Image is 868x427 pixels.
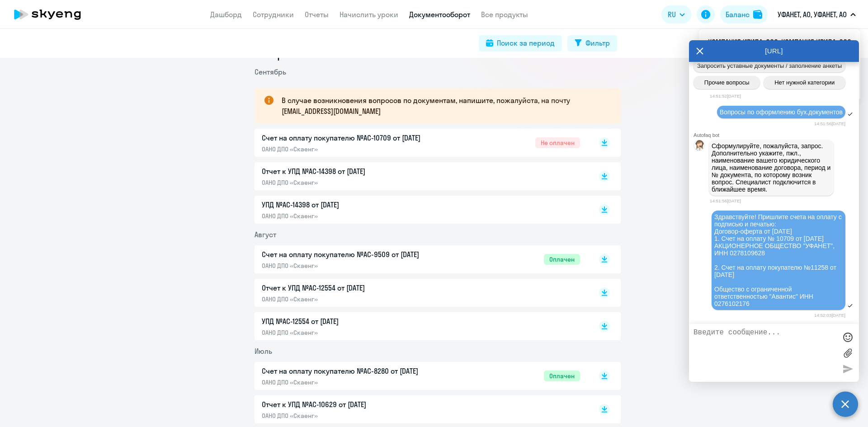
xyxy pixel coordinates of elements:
div: Фильтр [585,38,610,48]
span: Запросить уставные документы / заполнение анкеты [697,62,842,69]
div: Поиск за период [497,38,555,48]
p: ОАНО ДПО «Скаенг» [262,212,452,220]
a: Отчет к УПД №AC-12554 от [DATE]ОАНО ДПО «Скаенг» [262,282,580,303]
p: ОАНО ДПО «Скаенг» [262,262,452,270]
img: balance [753,10,762,19]
time: 14:52:03[DATE] [814,313,845,318]
a: Счет на оплату покупателю №AC-10709 от [DATE]ОАНО ДПО «Скаенг»Не оплачен [262,132,580,153]
p: Счет на оплату покупателю №AC-8280 от [DATE] [262,366,452,376]
span: Не оплачен [535,137,580,148]
button: Балансbalance [720,5,768,23]
p: УПД №AC-14398 от [DATE] [262,199,452,210]
ul: RU [699,29,860,100]
span: RU [668,9,676,20]
button: Фильтр [567,35,617,52]
p: Отчет к УПД №AC-10629 от [DATE] [262,399,452,410]
button: Запросить уставные документы / заполнение анкеты [693,59,845,72]
span: Июль [255,347,272,356]
a: Начислить уроки [340,10,398,19]
p: ОАНО ДПО «Скаенг» [262,295,452,303]
p: ОАНО ДПО «Скаенг» [262,145,452,153]
a: Счет на оплату покупателю №AC-8280 от [DATE]ОАНО ДПО «Скаенг»Оплачен [262,366,580,386]
time: 14:51:56[DATE] [814,121,845,126]
button: RU [661,5,691,23]
a: УПД №AC-12554 от [DATE]ОАНО ДПО «Скаенг» [262,316,580,337]
p: Счет на оплату покупателю №AC-9509 от [DATE] [262,249,452,260]
button: Нет нужной категории [764,76,845,89]
time: 14:51:52[DATE] [710,94,741,99]
a: Отчет к УПД №AC-10629 от [DATE]ОАНО ДПО «Скаенг» [262,399,580,420]
p: Отчет к УПД №AC-12554 от [DATE] [262,282,452,293]
button: Поиск за период [479,35,562,52]
p: УФАНЕТ, АО, УФАНЕТ, АО [778,9,847,20]
div: Autofaq bot [693,132,859,138]
p: Счет на оплату покупателю №AC-10709 от [DATE] [262,132,452,143]
span: Август [255,230,276,239]
p: ОАНО ДПО «Скаенг» [262,178,452,187]
p: ОАНО ДПО «Скаенг» [262,328,452,337]
span: Сентябрь [255,67,286,76]
p: ОАНО ДПО «Скаенг» [262,412,452,420]
a: Счет на оплату покупателю №AC-9509 от [DATE]ОАНО ДПО «Скаенг»Оплачен [262,249,580,270]
a: Сотрудники [253,10,294,19]
a: Дашборд [210,10,242,19]
span: Прочие вопросы [704,79,750,86]
span: Сформулируйте, пожалуйста, запрос. Дополнительно укажите, пжл., наименование вашего юридического ... [712,142,832,193]
button: УФАНЕТ, АО, УФАНЕТ, АО [773,4,860,25]
button: Прочие вопросы [693,76,760,89]
a: Все продукты [481,10,528,19]
time: 14:51:56[DATE] [710,198,741,203]
a: Отчеты [305,10,329,19]
span: Оплачен [544,254,580,265]
img: bot avatar [694,140,705,153]
a: Отчет к УПД №AC-14398 от [DATE]ОАНО ДПО «Скаенг» [262,166,580,187]
p: В случае возникновения вопросов по документам, напишите, пожалуйста, на почту [EMAIL_ADDRESS][DOM... [282,95,604,117]
div: Баланс [726,9,750,20]
p: Отчет к УПД №AC-14398 от [DATE] [262,166,452,177]
label: Лимит 10 файлов [841,346,854,360]
p: УПД №AC-12554 от [DATE] [262,316,452,327]
a: Документооборот [409,10,470,19]
a: УПД №AC-14398 от [DATE]ОАНО ДПО «Скаенг» [262,199,580,220]
span: Здравствуйте! Пришлите счета на оплату с подписью и печатью: Договор-оферта от [DATE] 1. Счет на ... [714,213,844,307]
p: ОАНО ДПО «Скаенг» [262,378,452,386]
span: Вопросы по оформлению бух.документов [720,108,843,116]
span: Оплачен [544,371,580,381]
span: Нет нужной категории [774,79,835,86]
